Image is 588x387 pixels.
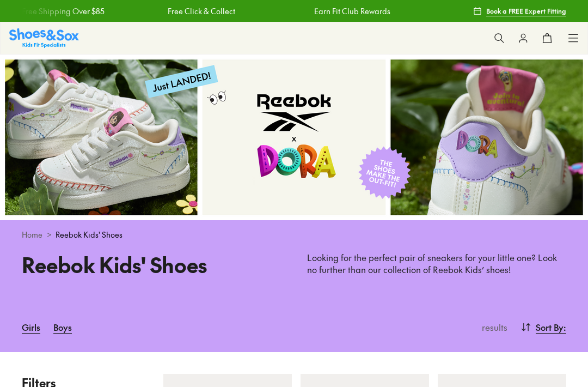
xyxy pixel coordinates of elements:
a: Girls [22,315,40,339]
span: Sort By [536,321,563,334]
a: Home [22,229,42,240]
a: Book a FREE Expert Fitting [473,1,566,21]
span: Reebok Kids' Shoes [56,229,122,240]
div: > [22,229,566,240]
span: Book a FREE Expert Fitting [486,6,566,16]
a: Boys [53,315,72,339]
a: Shoes & Sox [9,28,79,47]
h1: Reebok Kids' Shoes [22,249,281,280]
a: Free Shipping Over $85 [22,5,105,17]
p: Looking for the perfect pair of sneakers for your little one? Look no further than our collection... [307,252,566,276]
span: : [563,321,566,334]
a: Free Click & Collect [168,5,235,17]
button: Sort By: [520,315,566,339]
img: SNS_Logo_Responsive.svg [9,28,79,47]
a: Earn Fit Club Rewards [314,5,390,17]
p: results [477,321,507,334]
